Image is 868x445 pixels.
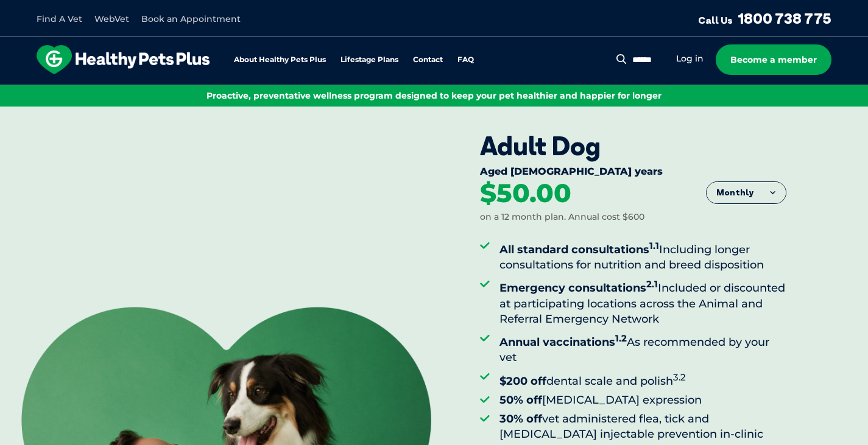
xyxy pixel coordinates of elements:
[480,180,571,207] div: $50.00
[141,13,241,24] a: Book an Appointment
[499,412,542,426] strong: 30% off
[646,278,658,290] sup: 2.1
[499,374,546,388] strong: $200 off
[499,393,542,407] strong: 50% off
[94,13,129,24] a: WebVet
[234,56,326,64] a: About Healthy Pets Plus
[413,56,443,64] a: Contact
[499,238,786,273] li: Including longer consultations for nutrition and breed disposition
[340,56,398,64] a: Lifestage Plans
[499,243,659,256] strong: All standard consultations
[698,14,733,26] span: Call Us
[499,370,786,389] li: dental scale and polish
[499,335,627,349] strong: Annual vaccinations
[716,44,831,75] a: Become a member
[37,13,82,24] a: Find A Vet
[649,240,659,251] sup: 1.1
[615,332,627,344] sup: 1.2
[37,45,210,74] img: hpp-logo
[480,166,786,180] div: Aged [DEMOGRAPHIC_DATA] years
[499,281,658,295] strong: Emergency consultations
[499,331,786,365] li: As recommended by your vet
[614,53,629,65] button: Search
[499,276,786,327] li: Included or discounted at participating locations across the Animal and Referral Emergency Network
[480,211,644,223] div: on a 12 month plan. Annual cost $600
[206,90,662,101] span: Proactive, preventative wellness program designed to keep your pet healthier and happier for longer
[457,56,474,64] a: FAQ
[480,131,786,161] div: Adult Dog
[707,182,786,204] button: Monthly
[499,412,786,442] li: vet administered flea, tick and [MEDICAL_DATA] injectable prevention in-clinic
[499,393,786,408] li: [MEDICAL_DATA] expression
[673,371,686,383] sup: 3.2
[676,53,704,65] a: Log in
[698,9,831,27] a: Call Us1800 738 775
